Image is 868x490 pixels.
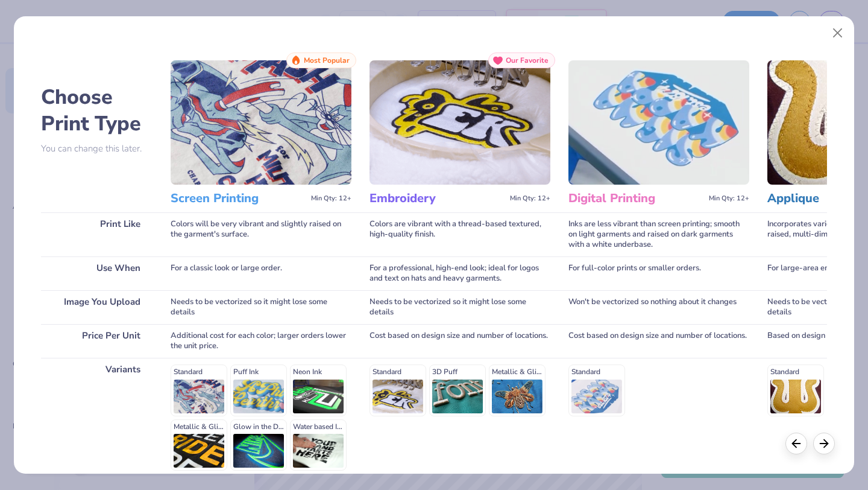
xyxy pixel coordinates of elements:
h3: Digital Printing [568,191,704,206]
p: You can change this later. [41,144,153,154]
div: For a classic look or large order. [171,256,351,290]
span: Most Popular [304,56,350,65]
div: For a professional, high-end look; ideal for logos and text on hats and heavy garments. [370,256,550,290]
button: Close [826,22,849,45]
span: Our Favorite [506,56,549,65]
span: Min Qty: 12+ [709,194,749,203]
div: Colors will be very vibrant and slightly raised on the garment's surface. [171,212,351,256]
img: Embroidery [370,60,550,185]
span: Min Qty: 12+ [311,194,351,203]
div: For full-color prints or smaller orders. [568,256,749,290]
div: Needs to be vectorized so it might lose some details [370,290,550,324]
div: Print Like [41,212,153,256]
h3: Screen Printing [171,191,306,206]
div: Price Per Unit [41,324,153,358]
span: Min Qty: 12+ [510,194,550,203]
div: Won't be vectorized so nothing about it changes [568,290,749,324]
div: Variants [41,358,153,477]
div: Cost based on design size and number of locations. [370,324,550,358]
div: Image You Upload [41,290,153,324]
div: Needs to be vectorized so it might lose some details [171,290,351,324]
div: Colors are vibrant with a thread-based textured, high-quality finish. [370,212,550,256]
div: Use When [41,256,153,290]
div: Additional cost for each color; larger orders lower the unit price. [171,324,351,358]
img: Screen Printing [171,60,351,185]
img: Digital Printing [568,60,749,185]
div: Cost based on design size and number of locations. [568,324,749,358]
div: Inks are less vibrant than screen printing; smooth on light garments and raised on dark garments ... [568,212,749,256]
h2: Choose Print Type [41,84,153,137]
h3: Embroidery [370,191,505,206]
